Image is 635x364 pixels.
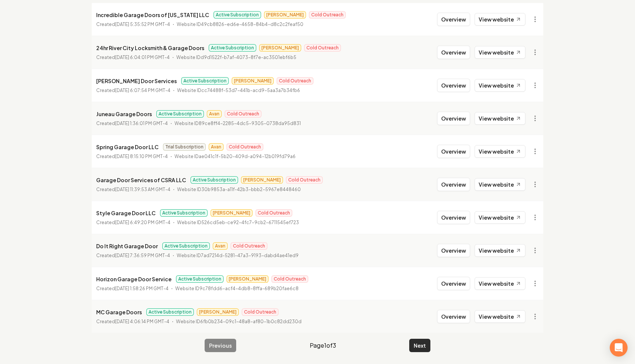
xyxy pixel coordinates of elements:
p: Created [96,285,169,292]
p: Horizon Garage Door Service [96,275,172,283]
p: Incredible Garage Doors of [US_STATE] LLC [96,10,209,19]
span: [PERSON_NAME] [211,209,253,217]
a: View website [475,145,525,158]
p: Created [96,54,170,61]
a: View website [475,310,525,323]
p: Style Garage Door LLC [96,209,156,217]
p: Created [96,87,170,94]
span: [PERSON_NAME] [259,44,301,52]
p: Website ID 89ce8ff4-2285-4dc5-9305-0738da95d831 [175,120,301,127]
a: View website [475,244,525,257]
a: View website [475,79,525,92]
span: Active Subscription [176,275,224,283]
button: Overview [437,112,470,125]
span: Cold Outreach [242,308,279,316]
time: [DATE] 6:04:01 PM GMT-4 [115,55,170,60]
span: Active Subscription [156,110,204,118]
a: View website [475,211,525,224]
time: [DATE] 8:15:10 PM GMT-4 [115,154,168,159]
span: [PERSON_NAME] [241,176,283,184]
span: [PERSON_NAME] [232,77,274,85]
p: [PERSON_NAME] Door Services [96,76,177,85]
button: Overview [437,310,470,323]
button: Overview [437,277,470,290]
time: [DATE] 1:58:26 PM GMT-4 [115,286,169,291]
span: Cold Outreach [271,275,308,283]
p: Do It Right Garage Door [96,242,158,250]
span: [PERSON_NAME] [227,275,268,283]
span: Cold Outreach [231,242,267,250]
p: Created [96,186,170,193]
span: Active Subscription [160,209,208,217]
span: Page 1 of 3 [310,341,336,350]
span: Avan [213,242,228,250]
span: Cold Outreach [304,44,341,52]
p: Website ID 30b9853a-a11f-42b3-bbb2-5967e8448460 [177,186,301,193]
p: Created [96,252,170,259]
span: Cold Outreach [309,11,346,19]
p: Website ID 526cd5eb-ce92-4fc7-9cb2-6711545ef723 [177,219,299,226]
time: [DATE] 7:36:59 PM GMT-4 [115,253,170,258]
span: Avan [209,143,224,151]
p: Website ID 6fb0b234-09c1-48a8-af80-1b0c82dd230d [176,318,302,325]
time: [DATE] 5:35:52 PM GMT-4 [115,22,170,27]
span: Cold Outreach [225,110,261,118]
span: [PERSON_NAME] [197,308,239,316]
span: Cold Outreach [286,176,323,184]
p: Created [96,219,170,226]
p: Website ID d9d1522f-b7af-4073-8f7e-ac3501ebf6b5 [176,54,296,61]
p: Created [96,21,170,28]
span: Active Subscription [146,308,194,316]
a: View website [475,178,525,191]
p: Garage Door Services of CSRA LLC [96,176,186,184]
button: Overview [437,79,470,92]
button: Overview [437,244,470,257]
div: Open Intercom Messenger [610,339,628,357]
p: Created [96,120,168,127]
button: Next [409,339,430,352]
time: [DATE] 4:06:14 PM GMT-4 [115,319,169,324]
button: Overview [437,178,470,191]
p: MC Garage Doors [96,308,142,317]
time: [DATE] 11:39:53 AM GMT-4 [115,187,170,192]
span: Active Subscription [214,11,261,19]
button: Overview [437,145,470,158]
p: Website ID 49cb8826-ed6e-4658-84b4-d8c2c2feaf50 [177,21,303,28]
a: View website [475,13,525,26]
p: Spring Garage Door LLC [96,142,159,151]
span: [PERSON_NAME] [264,11,306,19]
span: Trial Subscription [163,143,206,151]
time: [DATE] 1:36:01 PM GMT-4 [115,121,168,126]
p: Website ID 7ad7214d-5281-47a3-9193-dabd4ae41ed9 [177,252,299,259]
p: 24hr River City Locksmith & Garage Doors [96,43,204,52]
a: View website [475,112,525,125]
button: Overview [437,211,470,224]
span: Active Subscription [162,242,210,250]
p: Website ID 9c78fdd6-acf4-4db8-8ffa-689b20fae6c8 [175,285,299,292]
span: Active Subscription [209,44,256,52]
p: Juneau Garage Doors [96,109,152,118]
a: View website [475,277,525,290]
span: Avan [207,110,222,118]
p: Created [96,318,169,325]
button: Overview [437,46,470,59]
p: Created [96,153,168,160]
time: [DATE] 6:49:20 PM GMT-4 [115,220,170,225]
span: Cold Outreach [255,209,292,217]
p: Website ID cc74488f-53d7-441b-acd9-5aa3a7b34fb6 [177,87,300,94]
span: Cold Outreach [227,143,263,151]
span: Active Subscription [181,77,229,85]
span: Cold Outreach [277,77,313,85]
time: [DATE] 6:07:54 PM GMT-4 [115,88,170,93]
a: View website [475,46,525,59]
button: Overview [437,13,470,26]
p: Website ID ae041c1f-5b20-409d-a094-12b019fd79a6 [175,153,296,160]
span: Active Subscription [190,176,238,184]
